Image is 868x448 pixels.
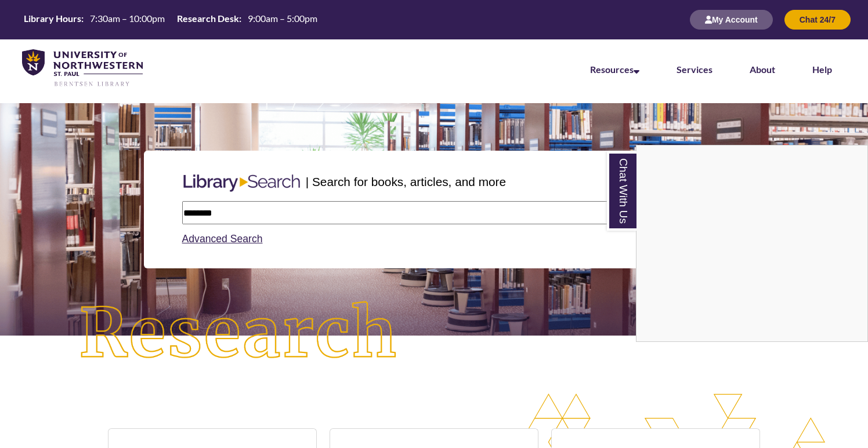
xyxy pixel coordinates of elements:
div: Chat With Us [636,145,868,342]
a: Services [677,64,713,75]
a: Chat With Us [607,151,636,231]
img: UNWSP Library Logo [22,49,143,88]
a: Help [812,64,832,75]
iframe: Chat Widget [636,145,867,341]
a: About [750,64,775,75]
a: Resources [590,64,639,75]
